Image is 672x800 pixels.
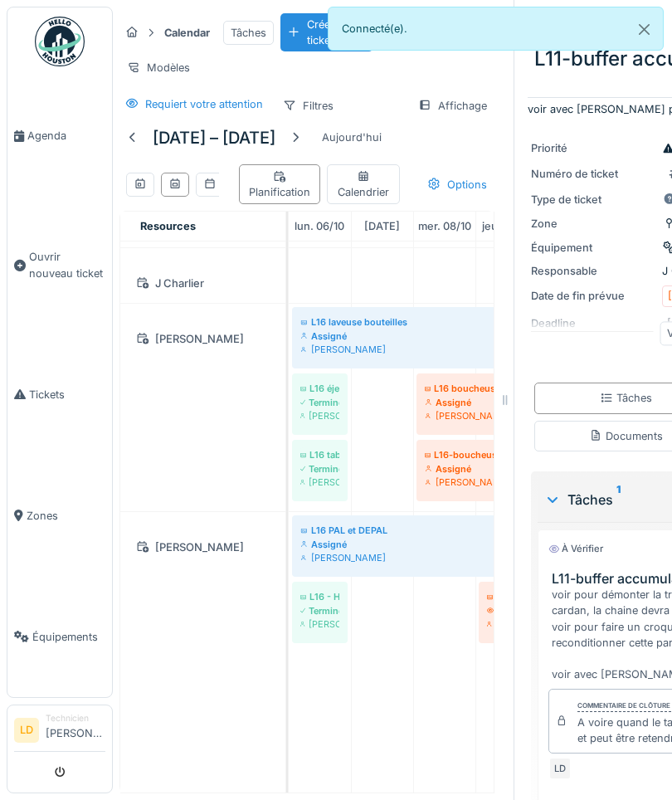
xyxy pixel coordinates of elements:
div: L16 éjecteur heuft soutireuse [300,382,339,395]
div: [PERSON_NAME] [130,537,275,558]
div: Assigné [425,396,526,409]
strong: Calendar [158,25,217,41]
div: [PERSON_NAME] [300,409,339,422]
div: [PERSON_NAME] [300,476,339,489]
div: Priorité [531,140,655,156]
div: Zone [531,216,655,232]
a: Équipements [7,576,112,697]
div: Date de fin prévue [531,288,655,304]
div: Options [420,173,494,197]
a: LD Technicien[PERSON_NAME] [14,712,105,752]
img: Badge_color-CXgf-gQk.svg [35,17,85,66]
div: Tâches [223,21,274,45]
a: 9 octobre 2025 [478,215,536,237]
div: L16 boucheuse reconditionner 3 têtes de vissage [425,382,526,395]
div: L16-boucheuse-réviser les têtes de bouchage [425,448,526,461]
a: Zones [7,455,112,576]
li: [PERSON_NAME] [46,712,105,748]
span: Équipements [32,629,105,645]
button: Close [626,7,663,51]
div: Documents [589,428,663,444]
span: Agenda [27,128,105,144]
div: Terminé [300,604,339,617]
div: Technicien [46,712,105,724]
div: Modèles [119,56,197,80]
a: 8 octobre 2025 [414,215,475,237]
a: 7 octobre 2025 [360,215,404,237]
h5: [DATE] – [DATE] [153,128,275,148]
div: [PERSON_NAME] [487,617,526,631]
a: 6 octobre 2025 [290,215,348,237]
div: Requiert votre attention [145,96,263,112]
div: Tâches [600,390,652,406]
a: Agenda [7,76,112,197]
div: Connecté(e). [328,7,664,51]
div: Filtres [275,94,341,118]
div: Planification [246,168,313,200]
div: Calendrier [334,168,392,200]
div: L16 table tournante bopack [300,448,339,461]
div: Affichage [411,94,494,118]
div: Aujourd'hui [315,126,388,149]
div: LD [548,757,572,780]
sup: 1 [616,490,621,510]
div: [PERSON_NAME] [425,409,526,422]
div: À vérifier [487,604,526,617]
div: Créer un ticket [280,13,373,51]
div: Terminé [300,462,339,476]
div: [PERSON_NAME] [300,617,339,631]
div: [PERSON_NAME] [130,329,275,349]
span: Zones [27,508,105,524]
span: Tickets [29,387,105,402]
div: À vérifier [548,542,603,556]
li: LD [14,718,39,743]
a: Ouvrir nouveau ticket [7,197,112,334]
div: Responsable [531,263,655,279]
div: J Charlier [130,273,275,294]
div: L11-buffer accumulateur [487,590,526,603]
a: Tickets [7,334,112,455]
div: Assigné [425,462,526,476]
div: L16 - Heuft Trieuse - Connecteur capteur à fiabiliser [300,590,339,603]
div: Terminé [300,396,339,409]
div: Type de ticket [531,192,655,207]
div: [PERSON_NAME] [425,476,526,489]
span: Ouvrir nouveau ticket [29,249,105,280]
div: Équipement [531,240,655,256]
span: Resources [140,220,196,232]
div: Numéro de ticket [531,166,655,182]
